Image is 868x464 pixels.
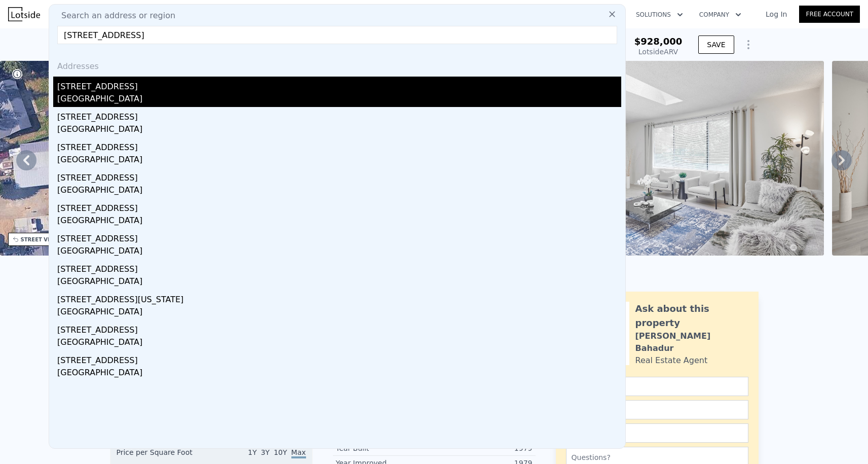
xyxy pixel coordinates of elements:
[566,400,748,419] input: Email
[57,198,621,215] div: [STREET_ADDRESS]
[21,236,59,243] div: STREET VIEW
[248,448,256,456] span: 1Y
[57,259,621,275] div: [STREET_ADDRESS]
[57,367,621,381] div: [GEOGRAPHIC_DATA]
[634,36,683,47] span: $928,000
[261,448,270,456] span: 3Y
[57,77,621,93] div: [STREET_ADDRESS]
[57,245,621,259] div: [GEOGRAPHIC_DATA]
[57,26,617,44] input: Enter an address, city, region, neighborhood or zip code
[8,7,40,21] img: Lotside
[634,47,683,57] div: Lotside ARV
[738,34,759,55] button: Show Options
[635,354,708,367] div: Real Estate Agent
[753,9,799,19] a: Log In
[57,154,621,168] div: [GEOGRAPHIC_DATA]
[57,168,621,184] div: [STREET_ADDRESS]
[635,302,748,330] div: Ask about this property
[532,61,823,256] img: Sale: 115297273 Parcel: 98211678
[691,6,749,24] button: Company
[57,184,621,198] div: [GEOGRAPHIC_DATA]
[57,275,621,290] div: [GEOGRAPHIC_DATA]
[57,123,621,137] div: [GEOGRAPHIC_DATA]
[566,423,748,443] input: Phone
[57,350,621,367] div: [STREET_ADDRESS]
[53,10,175,22] span: Search an address or region
[799,6,860,23] a: Free Account
[635,330,748,354] div: [PERSON_NAME] Bahadur
[57,107,621,123] div: [STREET_ADDRESS]
[57,290,621,306] div: [STREET_ADDRESS][US_STATE]
[117,447,211,463] div: Price per Square Foot
[53,52,621,77] div: Addresses
[57,137,621,154] div: [STREET_ADDRESS]
[57,320,621,336] div: [STREET_ADDRESS]
[57,229,621,245] div: [STREET_ADDRESS]
[57,93,621,107] div: [GEOGRAPHIC_DATA]
[57,306,621,320] div: [GEOGRAPHIC_DATA]
[566,377,748,396] input: Name
[57,336,621,350] div: [GEOGRAPHIC_DATA]
[698,35,734,54] button: SAVE
[274,448,287,456] span: 10Y
[628,6,691,24] button: Solutions
[291,448,306,458] span: Max
[57,215,621,229] div: [GEOGRAPHIC_DATA]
